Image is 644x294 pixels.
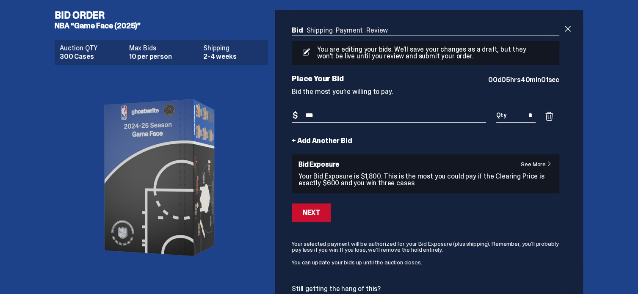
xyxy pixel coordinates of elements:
[299,161,553,168] h6: Bid Exposure
[336,26,363,35] a: Payment
[521,75,530,84] span: 40
[60,53,124,60] dd: 300 Cases
[366,26,388,35] a: Review
[521,161,556,167] a: See More
[292,137,352,144] a: + Add Another Bid
[303,209,320,216] div: Next
[55,10,275,20] h4: Bid Order
[307,26,333,35] a: Shipping
[496,112,506,118] span: Qty
[203,53,263,60] dd: 2-4 weeks
[488,77,559,83] p: d hrs min sec
[292,88,559,95] p: Bid the most you’re willing to pay.
[292,26,303,35] a: Bid
[203,45,263,52] dt: Shipping
[292,75,488,82] p: Place Your Bid
[292,241,559,253] p: Your selected payment will be authorized for your Bid Exposure (plus shipping). Remember, you’ll ...
[129,53,198,60] dd: 10 per person
[129,45,198,52] dt: Max Bids
[488,75,498,84] span: 00
[293,111,298,120] span: $
[314,46,533,60] p: You are editing your bids. We’ll save your changes as a draft, but they won’t be live until you r...
[541,75,548,84] span: 01
[292,259,559,265] p: You can update your bids up until the auction closes.
[501,75,510,84] span: 05
[55,22,275,30] h5: NBA “Game Face (2025)”
[77,72,246,283] img: product image
[292,286,559,292] p: Still getting the hang of this?
[292,203,331,222] button: Next
[60,45,124,52] dt: Auction QTY
[299,173,553,187] p: Your Bid Exposure is $1,800. This is the most you could pay if the Clearing Price is exactly $600...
